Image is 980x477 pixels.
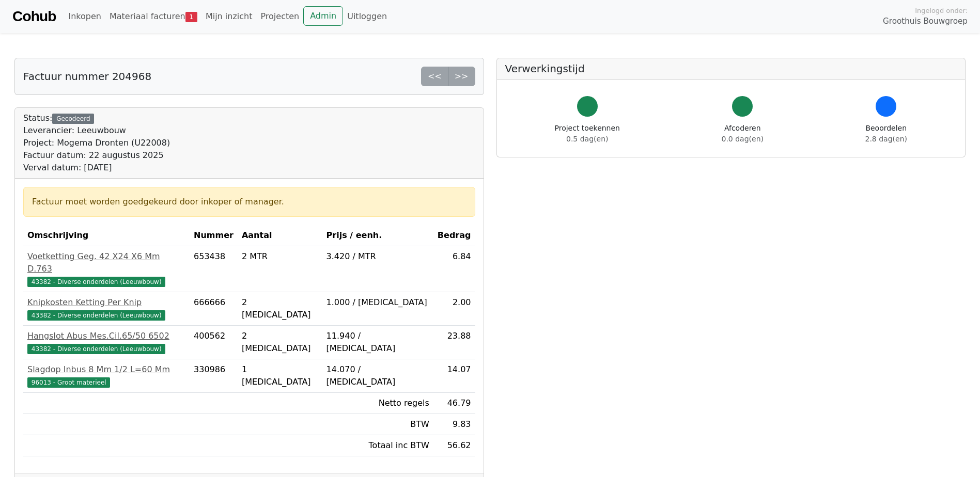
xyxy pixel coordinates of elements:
[23,162,170,174] div: Verval datum: [DATE]
[326,250,429,263] div: 3.420 / MTR
[343,6,391,27] a: Uitloggen
[433,414,475,435] td: 9.83
[52,114,94,124] div: Gecodeerd
[27,363,185,388] a: Slagdop Inbus 8 Mm 1/2 L=60 Mm96013 - Groot materieel
[865,135,907,143] span: 2.8 dag(en)
[23,225,190,246] th: Omschrijving
[326,296,429,309] div: 1.000 / [MEDICAL_DATA]
[722,123,764,145] div: Afcoderen
[185,12,197,22] span: 1
[190,359,238,393] td: 330986
[433,393,475,414] td: 46.79
[27,377,110,388] span: 96013 - Groot materieel
[27,250,185,288] a: Voetketting Geg. 42 X24 X6 Mm D.76343382 - Diverse onderdelen (Leeuwbouw)
[915,6,968,15] span: Ingelogd onder:
[303,6,343,26] a: Admin
[27,344,165,354] span: 43382 - Diverse onderdelen (Leeuwbouw)
[23,149,170,162] div: Factuur datum: 22 augustus 2025
[23,124,170,137] div: Leverancier: Leeuwbouw
[27,330,185,342] div: Hangslot Abus Mes.Cil.65/50 6502
[23,137,170,149] div: Project: Mogema Dronten (U22008)
[242,296,318,321] div: 2 [MEDICAL_DATA]
[23,70,151,83] h5: Factuur nummer 204968
[322,435,433,456] td: Totaal inc BTW
[32,196,466,208] div: Factuur moet worden goedgekeurd door inkoper of manager.
[190,225,238,246] th: Nummer
[64,6,105,27] a: Inkopen
[27,310,165,321] span: 43382 - Diverse onderdelen (Leeuwbouw)
[326,330,429,355] div: 11.940 / [MEDICAL_DATA]
[865,123,907,145] div: Beoordelen
[27,296,185,321] a: Knipkosten Ketting Per Knip43382 - Diverse onderdelen (Leeuwbouw)
[433,225,475,246] th: Bedrag
[433,359,475,393] td: 14.07
[256,6,303,27] a: Projecten
[433,246,475,292] td: 6.84
[238,225,322,246] th: Aantal
[27,250,185,275] div: Voetketting Geg. 42 X24 X6 Mm D.763
[27,277,165,287] span: 43382 - Diverse onderdelen (Leeuwbouw)
[566,135,608,143] span: 0.5 dag(en)
[883,15,968,27] span: Groothuis Bouwgroep
[190,292,238,326] td: 666666
[105,6,201,27] a: Materiaal facturen1
[242,363,318,388] div: 1 [MEDICAL_DATA]
[242,250,318,263] div: 2 MTR
[190,246,238,292] td: 653438
[433,435,475,456] td: 56.62
[433,292,475,326] td: 2.00
[27,330,185,355] a: Hangslot Abus Mes.Cil.65/50 650243382 - Diverse onderdelen (Leeuwbouw)
[190,326,238,359] td: 400562
[12,4,56,29] a: Cohub
[555,123,620,145] div: Project toekennen
[242,330,318,355] div: 2 [MEDICAL_DATA]
[326,363,429,388] div: 14.070 / [MEDICAL_DATA]
[322,393,433,414] td: Netto regels
[27,363,185,376] div: Slagdop Inbus 8 Mm 1/2 L=60 Mm
[505,62,957,75] h5: Verwerkingstijd
[201,6,257,27] a: Mijn inzicht
[27,296,185,309] div: Knipkosten Ketting Per Knip
[23,112,170,174] div: Status:
[433,326,475,359] td: 23.88
[322,414,433,435] td: BTW
[322,225,433,246] th: Prijs / eenh.
[722,135,764,143] span: 0.0 dag(en)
